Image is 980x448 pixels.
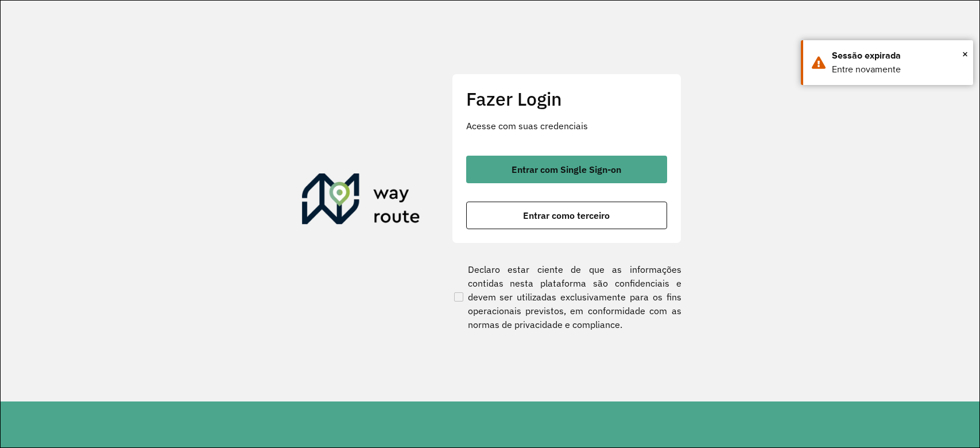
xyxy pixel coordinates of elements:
span: × [962,45,968,63]
h2: Fazer Login [466,88,667,110]
span: Entrar com Single Sign-on [512,165,621,174]
button: button [466,156,667,183]
div: Sessão expirada [832,49,964,63]
label: Declaro estar ciente de que as informações contidas nesta plataforma são confidenciais e devem se... [452,262,681,331]
p: Acesse com suas credenciais [466,119,667,133]
img: Roteirizador AmbevTech [302,173,420,229]
button: button [466,202,667,229]
span: Entrar como terceiro [523,211,610,220]
button: Close [962,45,968,63]
div: Entre novamente [832,63,964,76]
